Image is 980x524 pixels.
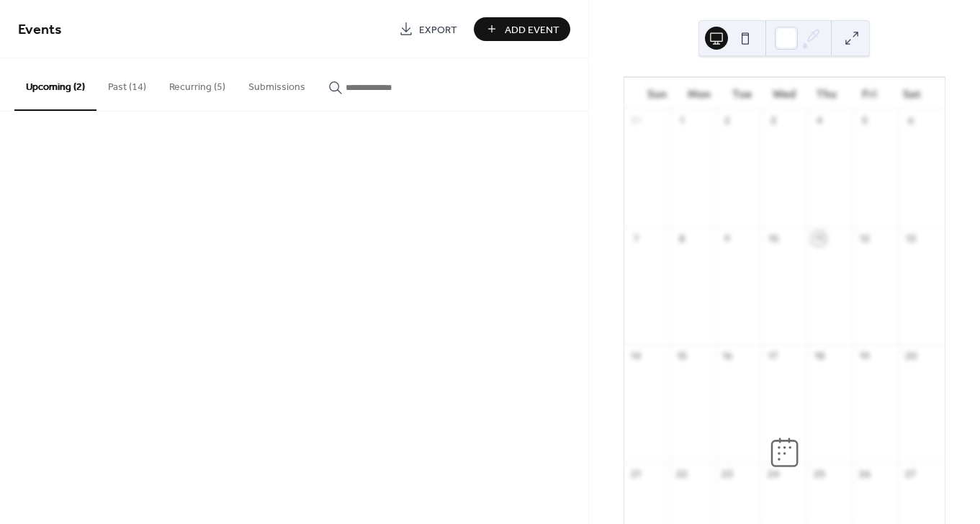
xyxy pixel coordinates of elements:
button: Submissions [237,58,317,109]
div: 25 [812,467,825,480]
button: Recurring (5) [158,58,237,109]
div: 10 [767,232,780,245]
div: 21 [629,467,642,480]
div: 20 [904,350,917,363]
div: 27 [904,467,917,480]
div: 26 [858,467,871,480]
div: 12 [858,232,871,245]
div: 2 [721,114,734,127]
div: 23 [721,467,734,480]
div: 5 [858,114,871,127]
div: 18 [812,350,825,363]
div: 6 [904,114,917,127]
button: Add Event [474,17,570,41]
div: 15 [675,350,688,363]
div: 17 [767,350,780,363]
div: 4 [812,114,825,127]
div: 16 [721,350,734,363]
span: Export [419,22,457,37]
button: Upcoming (2) [14,58,96,111]
div: 24 [767,467,780,480]
div: Fri [848,78,891,109]
div: Sat [891,78,933,109]
div: 11 [812,232,825,245]
div: 14 [629,350,642,363]
div: Wed [763,78,806,109]
div: Tue [721,78,763,109]
button: Past (14) [96,58,158,109]
div: 8 [675,232,688,245]
div: 3 [767,114,780,127]
div: Sun [636,78,678,109]
div: 9 [721,232,734,245]
div: Mon [678,78,721,109]
div: 19 [858,350,871,363]
div: 13 [904,232,917,245]
a: Export [388,17,468,41]
div: 22 [675,467,688,480]
div: 1 [675,114,688,127]
div: Thu [806,78,848,109]
span: Events [18,16,62,44]
span: Add Event [505,22,559,37]
div: 7 [629,232,642,245]
div: 31 [629,114,642,127]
